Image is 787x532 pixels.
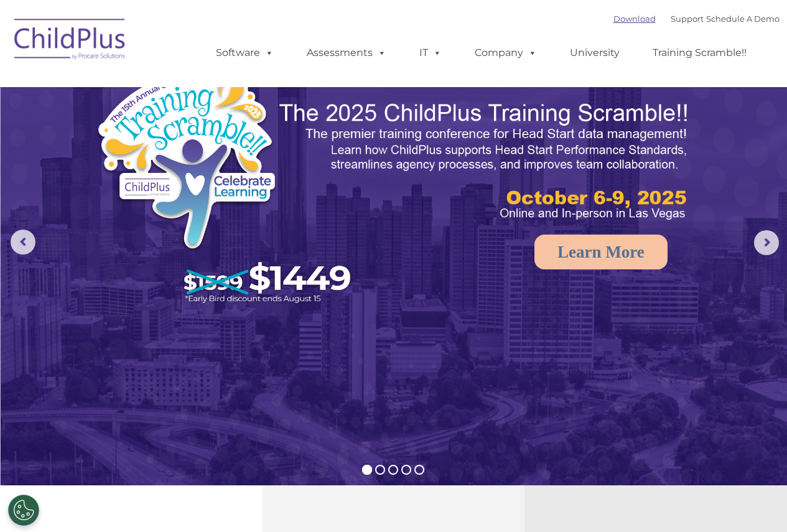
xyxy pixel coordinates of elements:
font: | [613,14,780,24]
a: Support [671,14,704,24]
a: IT [407,40,454,65]
a: Learn More [534,235,668,269]
a: Company [462,40,549,65]
img: ChildPlus by Procare Solutions [8,10,133,72]
a: Training Scramble!! [640,40,759,65]
button: Cookies Settings [8,495,39,526]
span: Last name [173,82,211,91]
a: Software [203,40,286,65]
a: University [557,40,632,65]
a: Schedule A Demo [706,14,780,24]
a: Download [613,14,656,24]
iframe: Chat Widget [725,472,787,532]
a: Assessments [294,40,399,65]
span: Phone number [173,133,226,142]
